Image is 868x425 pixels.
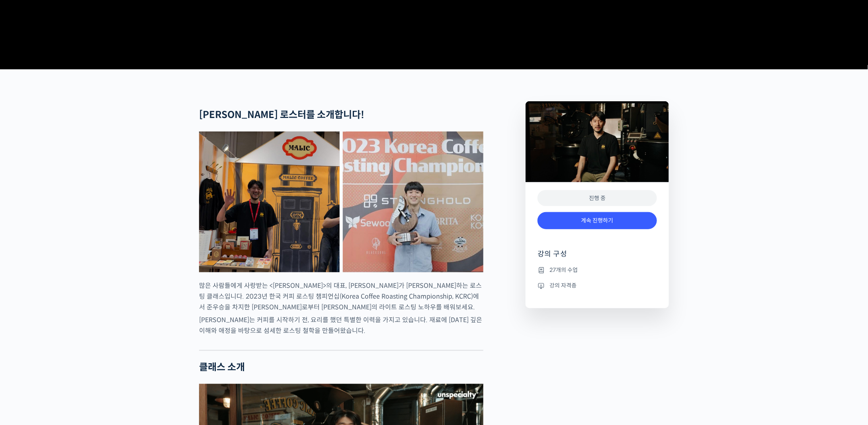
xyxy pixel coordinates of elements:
[538,249,657,265] h4: 강의 구성
[53,253,103,273] a: 대화
[199,362,483,373] h2: 클래스 소개
[538,281,657,290] li: 강의 자격증
[199,109,364,121] strong: [PERSON_NAME] 로스터를 소개합니다!
[538,212,657,229] a: 계속 진행하기
[103,253,153,273] a: 설정
[25,265,30,271] span: 홈
[199,280,483,313] p: 많은 사람들에게 사랑받는 <[PERSON_NAME]>의 대표, [PERSON_NAME]가 [PERSON_NAME]하는 로스팅 클래스입니다. 2023년 한국 커피 로스팅 챔피언...
[538,190,657,207] div: 진행 중
[2,253,53,273] a: 홈
[538,265,657,275] li: 27개의 수업
[73,265,82,272] span: 대화
[123,265,133,271] span: 설정
[199,315,483,336] p: [PERSON_NAME]는 커피를 시작하기 전, 요리를 했던 특별한 이력을 가지고 있습니다. 재료에 [DATE] 깊은 이해와 애정을 바탕으로 섬세한 로스팅 철학을 만들어왔습니다.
